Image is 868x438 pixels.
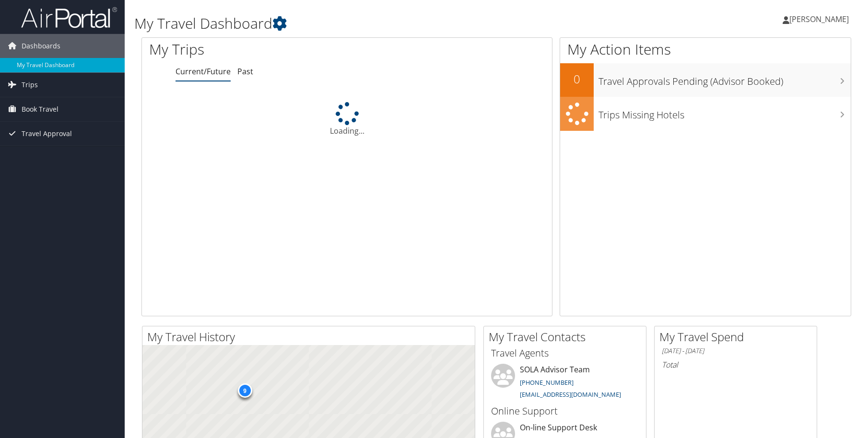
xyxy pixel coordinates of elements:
h2: My Travel History [147,329,475,345]
h3: Online Support [491,404,639,418]
a: [EMAIL_ADDRESS][DOMAIN_NAME] [520,390,621,399]
a: Trips Missing Hotels [560,97,851,131]
div: Loading... [142,102,552,137]
span: [PERSON_NAME] [789,14,849,24]
h2: My Travel Spend [659,329,817,345]
a: Current/Future [176,66,231,77]
li: SOLA Advisor Team [486,364,644,403]
h3: Trips Missing Hotels [598,104,851,122]
span: Travel Approval [22,122,72,146]
a: Past [237,66,253,77]
h3: Travel Agents [491,346,639,360]
span: Dashboards [22,34,60,58]
a: [PERSON_NAME] [783,5,858,34]
span: Book Travel [22,97,59,121]
h2: 0 [560,71,594,87]
h1: My Travel Dashboard [134,13,617,34]
h3: Travel Approvals Pending (Advisor Booked) [598,70,851,88]
span: Trips [22,73,38,97]
img: airportal-logo.png [21,6,117,29]
h6: [DATE] - [DATE] [662,346,809,356]
h1: My Trips [149,39,374,59]
h6: Total [662,359,809,370]
h1: My Action Items [560,39,851,59]
a: [PHONE_NUMBER] [520,378,574,387]
div: 9 [237,383,252,398]
h2: My Travel Contacts [489,329,646,345]
a: 0Travel Approvals Pending (Advisor Booked) [560,63,851,97]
